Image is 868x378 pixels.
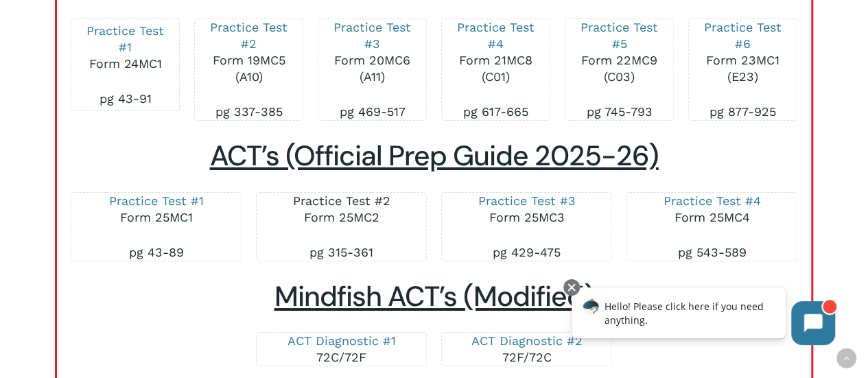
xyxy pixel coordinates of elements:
[580,20,658,51] a: Practice Test #5
[333,20,411,51] a: Practice Test #3
[557,276,849,359] iframe: Chatbot
[641,193,782,244] p: Form 25MC4
[663,193,760,208] a: Practice Test #4
[703,104,782,120] p: pg 877-925
[456,333,597,366] p: 72F/72C
[85,244,226,261] p: pg 43-89
[85,193,226,244] p: Form 25MC1
[456,193,597,244] p: Form 25MC3
[270,244,412,261] p: pg 315-361
[293,193,390,208] a: Practice Test #2
[209,19,288,104] p: Form 19MC5 (A10)
[109,193,204,208] a: Practice Test #1
[332,104,412,120] p: pg 469-517
[210,138,659,174] span: ACT’s (Official Prep Guide 2025-26)
[478,193,575,208] a: Practice Test #3
[209,104,288,120] p: pg 337-385
[704,20,782,51] a: Practice Test #6
[471,333,582,348] a: ACT Diagnostic #2
[456,244,597,261] p: pg 429-475
[641,244,782,261] p: pg 543-589
[210,20,288,51] a: Practice Test #2
[703,19,782,104] p: Form 23MC1 (E23)
[86,23,164,54] a: Practice Test #1
[456,104,535,120] p: pg 617-665
[274,279,594,315] span: Mindfish ACT’s (Modified)
[85,91,165,107] p: pg 43-91
[456,19,535,104] p: Form 21MC8 (C01)
[288,333,396,348] a: ACT Diagnostic #1
[579,104,659,120] p: pg 745-793
[332,19,412,104] p: Form 20MC6 (A11)
[270,333,412,366] p: 72C/72F
[270,193,412,244] p: Form 25MC2
[579,19,659,104] p: Form 22MC9 (C03)
[457,20,535,51] a: Practice Test #4
[85,23,165,91] p: Form 24MC1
